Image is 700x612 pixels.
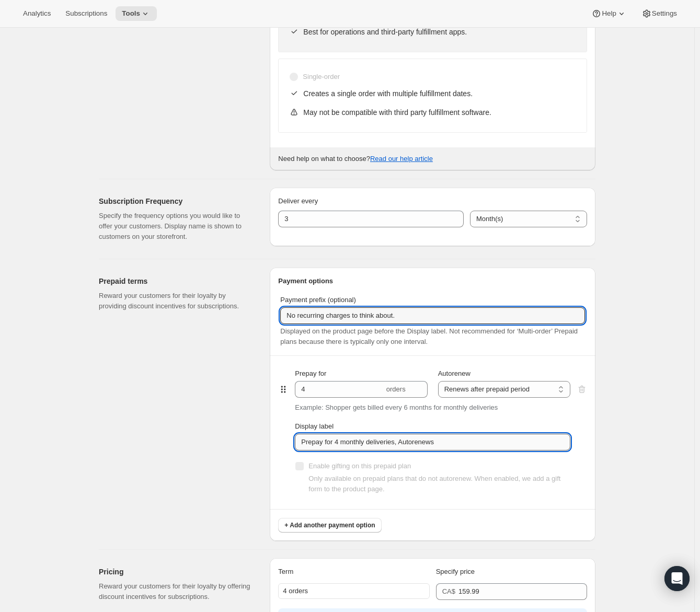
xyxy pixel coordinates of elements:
[438,369,471,377] span: Autorenew
[308,462,411,470] span: Enable gifting on this prepaid plan
[278,567,429,577] div: Term
[585,6,633,21] button: Help
[17,6,57,21] button: Analytics
[278,196,587,206] p: Deliver every
[308,475,560,493] span: Only available on prepaid plans that do not autorenew. When enabled, we add a gift form to the pr...
[99,276,253,286] h2: Prepaid terms
[664,566,690,591] div: Open Intercom Messenger
[99,291,253,311] p: Reward your customers for their loyalty by providing discount incentives for subscriptions.
[278,276,587,286] h3: Payment options
[652,9,677,18] span: Settings
[280,327,578,345] span: Displayed on the product page before the Display label. Not recommended for ‘Multi-order’ Prepaid...
[303,88,576,99] p: Creates a single order with multiple fulfillment dates.
[602,9,616,18] span: Help
[386,385,406,393] span: orders
[295,422,334,430] span: Display label
[65,9,107,18] span: Subscriptions
[442,587,455,595] span: CA$
[295,369,326,377] span: Prepay for
[59,6,113,21] button: Subscriptions
[99,211,253,242] p: Specify the frequency options you would like to offer your customers. Display name is shown to cu...
[370,155,433,163] a: Read our help article
[99,567,253,577] h2: Pricing
[280,296,356,304] span: Payment prefix (optional)
[116,6,157,21] button: Tools
[280,307,585,324] input: ie. Payment options
[122,9,140,18] span: Tools
[99,581,253,602] p: Reward your customers for their loyalty by offering discount incentives for subscriptions.
[303,107,576,118] p: May not be compatible with third party fulfillment software.
[99,196,253,206] h2: Subscription Frequency
[270,147,595,170] div: Need help on what to choose?
[284,521,375,529] span: + Add another payment option
[295,402,498,413] p: Example: Shopper gets billed every 6 months for monthly deliveries
[303,73,340,80] span: Single-order
[458,583,571,600] input: 0
[303,27,576,37] p: Best for operations and third-party fulfillment apps.
[436,567,587,577] div: Specify price
[635,6,683,21] button: Settings
[23,9,51,18] span: Analytics
[278,518,381,533] button: + Add another payment option
[278,583,429,599] div: 4 orders
[278,356,587,509] div: Prepay forordersAutorenewExample: Shopper gets billed every 6 months for monthly deliveriesDispla...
